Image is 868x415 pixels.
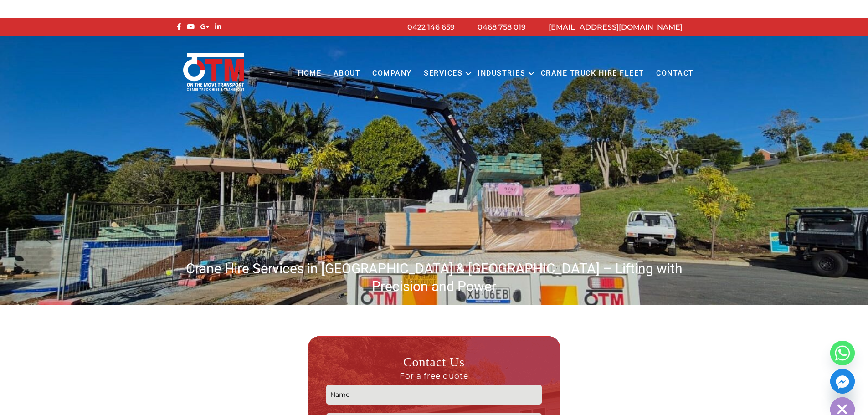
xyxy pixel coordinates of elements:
a: Facebook_Messenger [830,369,855,394]
a: 0468 758 019 [478,23,526,31]
a: Contact [650,61,700,86]
a: [EMAIL_ADDRESS][DOMAIN_NAME] [549,23,683,31]
a: COMPANY [366,61,418,86]
a: Services [418,61,468,86]
a: About [327,61,366,86]
a: Home [292,61,327,86]
a: Whatsapp [830,341,855,365]
a: Industries [472,61,531,86]
h1: Crane Hire Services in [GEOGRAPHIC_DATA] & [GEOGRAPHIC_DATA] – Lifting with Precision and Power [175,260,694,295]
a: Crane Truck Hire Fleet [534,61,650,86]
h3: Contact Us [326,354,542,380]
img: Otmtransport [181,52,246,92]
input: Name [326,385,542,405]
a: 0422 146 659 [407,23,455,31]
span: For a free quote [326,371,542,381]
